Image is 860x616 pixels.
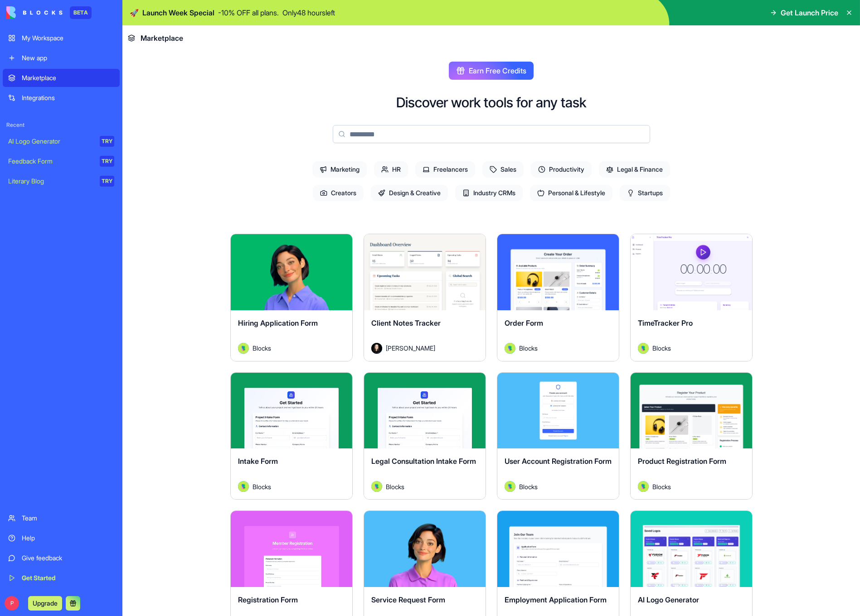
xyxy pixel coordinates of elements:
div: New app [22,53,114,63]
span: TimeTracker Pro [638,318,693,327]
span: Sales [482,161,524,178]
span: Order Form [505,318,543,327]
a: Integrations [3,89,120,107]
div: Get Started [22,573,114,582]
a: Hiring Application FormAvatarBlocks [230,234,353,361]
p: - 10 % OFF all plans. [218,7,279,18]
img: logo [6,6,63,19]
button: Earn Free Credits [449,62,534,80]
span: Service Request Form [371,595,445,604]
img: Avatar [238,343,249,354]
a: TimeTracker ProAvatarBlocks [630,234,753,361]
a: New app [3,49,120,67]
a: AI Logo GeneratorTRY [3,132,120,150]
a: Upgrade [28,598,62,607]
span: Blocks [253,482,271,491]
a: Literary BlogTRY [3,172,120,190]
p: Only 48 hours left [282,7,335,18]
span: HR [374,161,408,178]
a: Marketplace [3,69,120,87]
img: Avatar [371,343,382,354]
img: Avatar [638,343,649,354]
span: Startups [620,185,670,201]
a: Get Started [3,569,120,587]
span: Productivity [531,161,592,178]
span: Blocks [519,482,538,491]
div: TRY [100,136,114,147]
span: Recent [3,121,120,129]
a: Feedback FormTRY [3,152,120,170]
span: Employment Application Form [505,595,607,604]
a: Client Notes TrackerAvatar[PERSON_NAME] [364,234,486,361]
div: Literary Blog [8,177,93,186]
div: Team [22,514,114,523]
span: Product Registration Form [638,457,726,466]
span: Industry CRMs [455,185,523,201]
a: Give feedback [3,549,120,567]
div: Marketplace [22,73,114,82]
a: User Account Registration FormAvatarBlocks [497,372,619,500]
div: Integrations [22,93,114,102]
span: [PERSON_NAME] [386,343,435,353]
span: Intake Form [238,457,278,466]
div: BETA [70,6,92,19]
div: Help [22,534,114,543]
span: Creators [313,185,364,201]
a: BETA [6,6,92,19]
span: Blocks [652,482,671,491]
span: Hiring Application Form [238,318,318,327]
div: Feedback Form [8,157,93,166]
span: User Account Registration Form [505,457,612,466]
a: Intake FormAvatarBlocks [230,372,353,500]
img: Avatar [505,343,515,354]
span: Earn Free Credits [469,65,526,76]
a: Product Registration FormAvatarBlocks [630,372,753,500]
a: Help [3,529,120,547]
img: Avatar [638,481,649,492]
img: Avatar [505,481,515,492]
span: Blocks [386,482,404,491]
span: Blocks [519,343,538,353]
a: Order FormAvatarBlocks [497,234,619,361]
div: TRY [100,156,114,167]
span: Legal & Finance [599,161,670,178]
div: My Workspace [22,34,114,43]
span: Blocks [253,343,271,353]
span: Marketplace [141,33,183,43]
span: Legal Consultation Intake Form [371,457,476,466]
span: Blocks [652,343,671,353]
span: Design & Creative [371,185,448,201]
span: Registration Form [238,595,298,604]
h2: Discover work tools for any task [396,94,586,111]
span: AI Logo Generator [638,595,699,604]
span: Client Notes Tracker [371,318,441,327]
span: Freelancers [415,161,475,178]
span: Personal & Lifestyle [530,185,612,201]
span: Launch Week Special [142,7,214,18]
div: AI Logo Generator [8,137,93,146]
span: Marketing [312,161,367,178]
a: My Workspace [3,29,120,47]
div: Give feedback [22,553,114,563]
span: Get Launch Price [781,7,838,18]
span: P [5,596,19,611]
button: Upgrade [28,596,62,611]
img: Avatar [238,481,249,492]
img: Avatar [371,481,382,492]
a: Legal Consultation Intake FormAvatarBlocks [364,372,486,500]
a: Team [3,509,120,527]
div: TRY [100,176,114,187]
span: 🚀 [130,7,139,18]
